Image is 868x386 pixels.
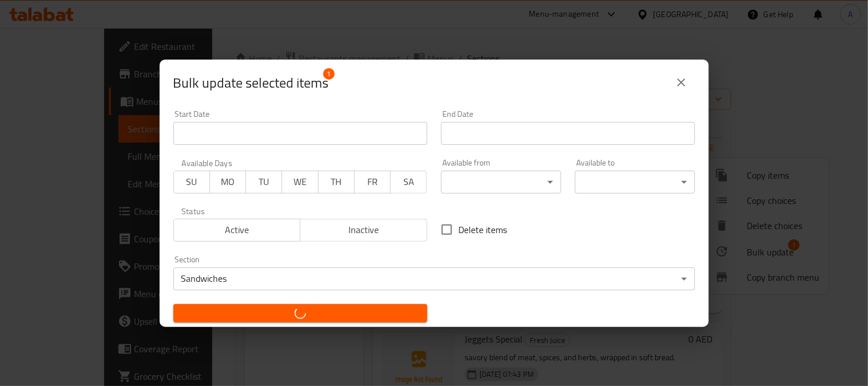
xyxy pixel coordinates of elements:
[287,174,314,190] span: WE
[251,174,278,190] span: TU
[209,171,246,194] button: MO
[179,174,205,190] span: SU
[323,174,350,190] span: TH
[305,222,423,238] span: Inactive
[354,171,391,194] button: FR
[359,174,386,190] span: FR
[282,171,318,194] button: WE
[173,219,301,242] button: Active
[245,171,282,194] button: TU
[318,171,355,194] button: TH
[173,74,329,92] span: Selected items count
[441,171,561,194] div: ​
[179,222,296,238] span: Active
[575,171,695,194] div: ​
[323,68,335,80] span: 1
[459,223,508,237] span: Delete items
[395,174,422,190] span: SA
[173,267,695,290] div: Sandwiches
[173,171,210,194] button: SU
[215,174,241,190] span: MO
[668,69,695,96] button: close
[390,171,427,194] button: SA
[300,219,427,242] button: Inactive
